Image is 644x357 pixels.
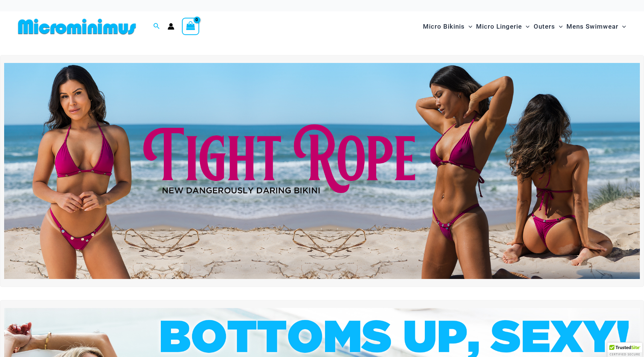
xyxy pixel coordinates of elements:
a: OutersMenu ToggleMenu Toggle [532,15,565,38]
div: TrustedSite Certified [607,343,642,357]
span: Outers [534,17,555,36]
img: Tight Rope Pink Bikini [4,63,640,279]
span: Mens Swimwear [566,17,618,36]
nav: Site Navigation [420,14,629,39]
a: View Shopping Cart, empty [182,18,199,35]
a: Micro BikinisMenu ToggleMenu Toggle [421,15,474,38]
a: Mens SwimwearMenu ToggleMenu Toggle [565,15,628,38]
span: Menu Toggle [618,17,626,36]
span: Micro Bikinis [423,17,465,36]
span: Menu Toggle [555,17,563,36]
a: Account icon link [168,23,174,30]
a: Search icon link [153,22,160,31]
span: Micro Lingerie [476,17,522,36]
span: Menu Toggle [522,17,530,36]
span: Menu Toggle [465,17,472,36]
img: MM SHOP LOGO FLAT [15,18,139,35]
a: Micro LingerieMenu ToggleMenu Toggle [474,15,531,38]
